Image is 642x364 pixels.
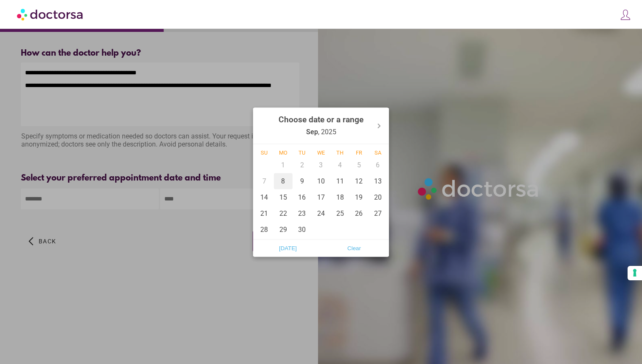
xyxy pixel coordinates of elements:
strong: Sep [306,127,318,135]
div: 18 [330,189,349,205]
div: 3 [312,157,331,173]
img: Doctorsa.com [17,5,84,24]
div: Su [255,149,274,155]
div: Tu [293,149,312,155]
div: 4 [330,157,349,173]
div: 13 [368,173,387,189]
div: 5 [349,157,369,173]
div: Th [330,149,349,155]
button: Clear [321,241,387,255]
div: 1 [274,157,293,173]
div: 2 [293,157,312,173]
span: [DATE] [257,242,318,254]
div: 26 [349,205,369,221]
button: [DATE] [255,241,321,255]
span: Clear [324,242,385,254]
div: 25 [330,205,349,221]
div: 10 [312,173,331,189]
div: 28 [255,221,274,237]
div: 7 [255,173,274,189]
div: 8 [274,173,293,189]
div: 6 [368,157,387,173]
div: 11 [330,173,349,189]
div: , 2025 [279,109,363,142]
div: 22 [274,205,293,221]
div: 16 [293,189,312,205]
div: 9 [293,173,312,189]
div: 23 [293,205,312,221]
div: 24 [312,205,331,221]
div: 30 [293,221,312,237]
div: We [312,149,331,155]
div: 20 [368,189,387,205]
img: icons8-customer-100.png [619,9,631,21]
button: Your consent preferences for tracking technologies [628,266,642,280]
div: Mo [274,149,293,155]
div: 27 [368,205,387,221]
div: 29 [274,221,293,237]
div: 19 [349,189,369,205]
div: 15 [274,189,293,205]
div: 12 [349,173,369,189]
strong: Choose date or a range [279,114,363,124]
div: 21 [255,205,274,221]
div: 14 [255,189,274,205]
div: Sa [368,149,387,155]
div: 17 [312,189,331,205]
div: Fr [349,149,369,155]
